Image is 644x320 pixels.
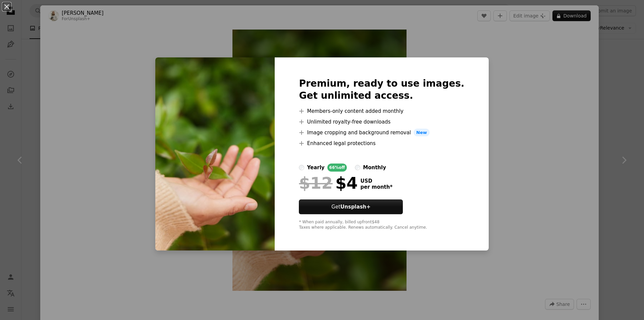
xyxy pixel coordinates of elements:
[327,164,347,172] div: 66% off
[299,174,332,192] span: $12
[299,165,304,170] input: yearly66%off
[360,178,392,184] span: USD
[363,164,386,172] div: monthly
[299,118,464,126] li: Unlimited royalty-free downloads
[299,78,464,102] h2: Premium, ready to use images. Get unlimited access.
[307,164,324,172] div: yearly
[299,107,464,115] li: Members-only content added monthly
[299,174,358,192] div: $4
[355,165,360,170] input: monthly
[299,220,464,230] div: * When paid annually, billed upfront $48 Taxes where applicable. Renews automatically. Cancel any...
[155,57,275,251] img: premium_photo-1664811569310-04a7c276df1c
[299,139,464,147] li: Enhanced legal protections
[360,184,392,190] span: per month *
[299,199,403,214] button: GetUnsplash+
[299,129,464,137] li: Image cropping and background removal
[414,129,430,137] span: New
[340,204,371,210] strong: Unsplash+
